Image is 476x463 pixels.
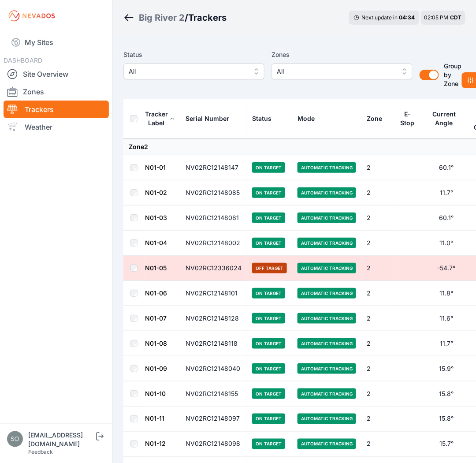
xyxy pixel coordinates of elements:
div: E-Stop [400,110,415,127]
a: N01-03 [145,214,167,221]
a: N01-06 [145,289,167,297]
label: Status [123,49,264,60]
span: Automatic Tracking [297,238,356,248]
td: 15.7° [426,432,467,457]
span: CDT [450,14,462,21]
td: NV02RC12148085 [180,180,247,205]
span: On Target [252,238,285,248]
h3: Trackers [188,11,227,24]
span: Off Target [252,263,287,273]
span: Next update in [361,14,398,21]
button: Mode [297,108,322,129]
td: 2 [361,356,394,381]
a: Site Overview [4,65,109,83]
a: N01-08 [145,340,167,347]
td: 11.0° [426,231,467,256]
a: N01-05 [145,264,167,272]
div: Tracker Label [145,110,168,127]
td: 2 [361,281,394,306]
td: NV02RC12148098 [180,432,247,457]
a: N01-01 [145,164,166,171]
td: NV02RC12148002 [180,231,247,256]
a: N01-10 [145,390,166,397]
td: 15.8° [426,407,467,432]
div: Current Angle [431,110,457,127]
span: On Target [252,288,285,299]
td: 2 [361,432,394,457]
button: Tracker Label [145,104,175,134]
img: solvocc@solvenergy.com [7,431,23,447]
div: 04 : 34 [399,14,415,21]
td: 2 [361,155,394,180]
img: Nevados [7,9,56,23]
nav: Breadcrumb [123,6,227,29]
td: -54.7° [426,256,467,281]
span: On Target [252,363,285,374]
span: On Target [252,213,285,223]
span: On Target [252,338,285,349]
span: Automatic Tracking [297,388,356,399]
td: 11.6° [426,306,467,331]
div: Zone [367,114,382,123]
span: Automatic Tracking [297,414,356,424]
td: NV02RC12148101 [180,281,247,306]
button: Serial Number [186,108,236,129]
button: Zone [367,108,389,129]
td: NV02RC12148147 [180,155,247,180]
td: 60.1° [426,205,467,231]
a: N01-11 [145,415,164,422]
span: Automatic Tracking [297,213,356,223]
button: E-Stop [400,104,421,134]
span: DASHBOARD [4,56,42,64]
span: On Target [252,388,285,399]
span: All [277,66,395,77]
button: All [271,63,413,79]
button: Status [252,108,279,129]
td: NV02RC12148155 [180,381,247,407]
a: Zones [4,83,109,101]
td: 11.8° [426,281,467,306]
span: Automatic Tracking [297,288,356,299]
span: Automatic Tracking [297,187,356,198]
span: Automatic Tracking [297,338,356,349]
a: Big River 2 [139,11,185,24]
td: 2 [361,256,394,281]
span: Automatic Tracking [297,263,356,273]
span: Automatic Tracking [297,162,356,173]
td: 11.7° [426,180,467,205]
button: All [123,63,264,79]
span: On Target [252,439,285,449]
a: N01-02 [145,189,167,196]
label: Zones [271,49,413,60]
a: Feedback [28,449,53,456]
td: 2 [361,180,394,205]
span: On Target [252,162,285,173]
span: 02:05 PM [424,14,449,21]
td: NV02RC12336024 [180,256,247,281]
button: Current Angle [431,104,462,134]
a: N01-07 [145,314,167,322]
a: Trackers [4,101,109,118]
a: N01-04 [145,239,167,246]
td: 2 [361,381,394,407]
td: 2 [361,205,394,231]
a: N01-09 [145,365,167,372]
td: 2 [361,331,394,356]
span: Automatic Tracking [297,313,356,324]
td: 2 [361,407,394,432]
td: NV02RC12148097 [180,407,247,432]
div: Serial Number [186,114,229,123]
div: Status [252,114,271,123]
td: NV02RC12148118 [180,331,247,356]
span: On Target [252,313,285,324]
td: NV02RC12148081 [180,205,247,231]
td: 2 [361,231,394,256]
span: Group by Zone [444,62,462,87]
td: 15.8° [426,381,467,407]
span: On Target [252,187,285,198]
td: 11.7° [426,331,467,356]
span: All [129,66,247,77]
td: 60.1° [426,155,467,180]
span: / [185,11,188,24]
